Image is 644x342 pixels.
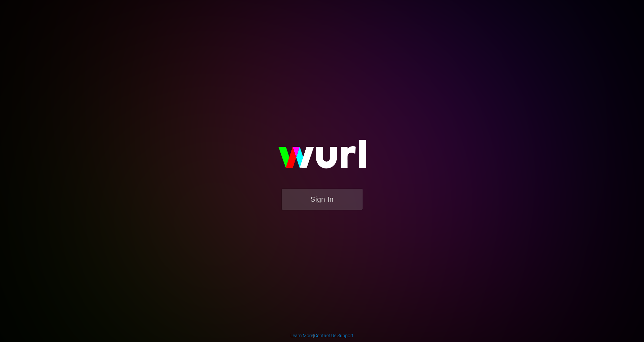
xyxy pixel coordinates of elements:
img: wurl-logo-on-black-223613ac3d8ba8fe6dc639794a292ebdb59501304c7dfd60c99c58986ef67473.svg [257,126,387,188]
a: Contact Us [314,333,336,338]
button: Sign In [282,189,363,210]
a: Support [337,333,354,338]
a: Learn More [290,333,313,338]
div: | | [290,332,354,339]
